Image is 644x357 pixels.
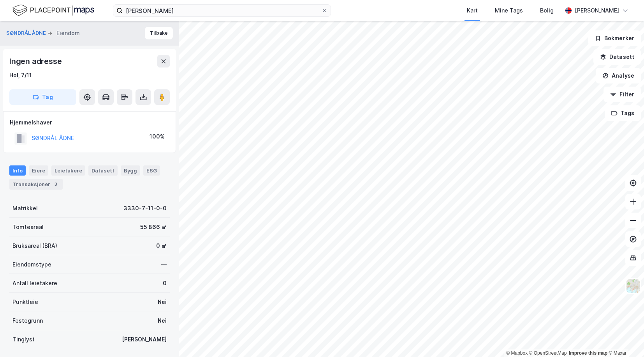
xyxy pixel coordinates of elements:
[161,260,167,269] div: —
[158,316,167,325] div: Nei
[529,350,567,356] a: OpenStreetMap
[56,28,80,38] div: Eiendom
[12,297,38,307] div: Punktleie
[12,316,43,325] div: Festegrunn
[596,68,641,83] button: Analyse
[9,89,76,105] button: Tag
[163,279,167,288] div: 0
[12,204,38,213] div: Matrikkel
[506,350,528,356] a: Mapbox
[9,179,63,190] div: Transaksjoner
[140,222,167,232] div: 55 866 ㎡
[150,132,165,141] div: 100%
[9,55,63,67] div: Ingen adresse
[156,241,167,250] div: 0 ㎡
[9,165,26,176] div: Info
[495,6,523,15] div: Mine Tags
[12,260,51,269] div: Eiendomstype
[12,222,44,232] div: Tomteareal
[123,204,167,213] div: 3330-7-11-0-0
[6,29,48,37] button: SØNDRÅL ÅDNE
[10,118,169,127] div: Hjemmelshaver
[605,320,644,357] iframe: Chat Widget
[604,87,641,102] button: Filter
[12,279,57,288] div: Antall leietakere
[123,5,321,16] input: Søk på adresse, matrikkel, gårdeiere, leietakere eller personer
[569,350,607,356] a: Improve this map
[467,6,478,15] div: Kart
[540,6,554,15] div: Bolig
[88,165,118,176] div: Datasett
[29,165,48,176] div: Eiere
[605,105,641,121] button: Tags
[9,71,32,80] div: Hol, 7/11
[145,27,173,39] button: Tilbake
[12,4,94,17] img: logo.f888ab2527a4732fd821a326f86c7f29.svg
[122,335,167,344] div: [PERSON_NAME]
[588,30,641,46] button: Bokmerker
[121,165,140,176] div: Bygg
[158,297,167,307] div: Nei
[575,6,619,15] div: [PERSON_NAME]
[51,165,85,176] div: Leietakere
[12,241,57,250] div: Bruksareal (BRA)
[52,180,60,188] div: 3
[593,49,641,65] button: Datasett
[626,279,640,293] img: Z
[12,335,35,344] div: Tinglyst
[143,165,160,176] div: ESG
